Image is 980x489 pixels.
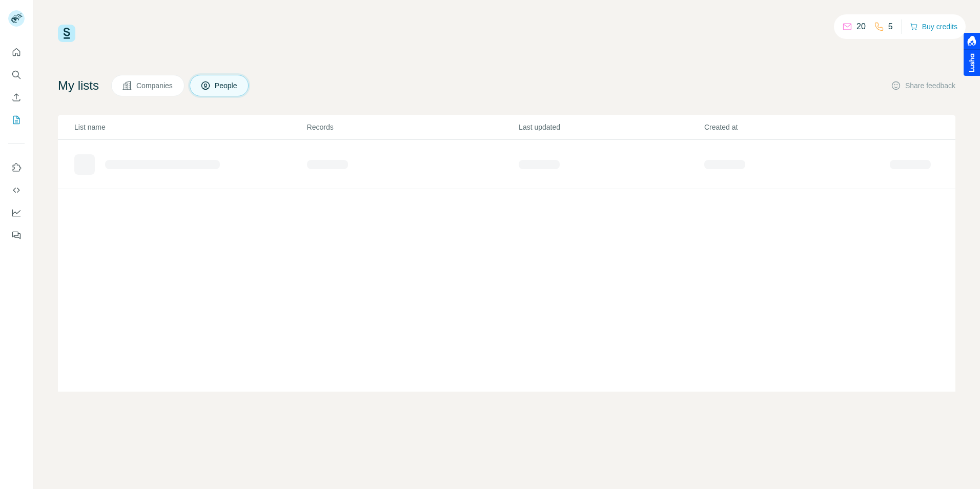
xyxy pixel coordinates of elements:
[8,66,25,84] button: Search
[8,43,25,62] button: Quick start
[704,122,889,132] p: Created at
[215,80,238,91] span: People
[910,19,957,34] button: Buy credits
[8,111,25,129] button: My lists
[891,80,955,91] button: Share feedback
[8,226,25,244] button: Feedback
[8,181,25,199] button: Use Surfe API
[856,21,866,33] p: 20
[74,122,306,132] p: List name
[8,158,25,177] button: Use Surfe on LinkedIn
[58,25,75,42] img: Surfe Logo
[888,21,893,33] p: 5
[58,77,99,94] h4: My lists
[8,203,25,222] button: Dashboard
[519,122,703,132] p: Last updated
[136,80,174,91] span: Companies
[307,122,518,132] p: Records
[8,88,25,107] button: Enrich CSV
